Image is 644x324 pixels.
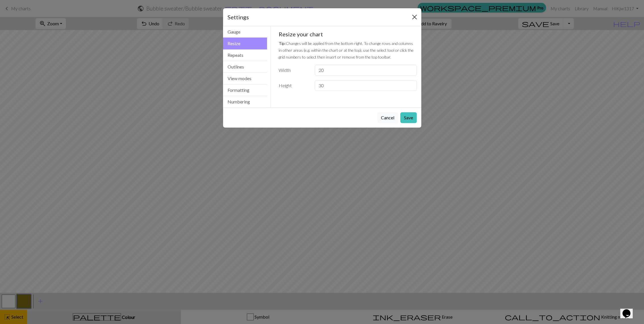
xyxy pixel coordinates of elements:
button: Outlines [223,61,267,73]
iframe: chat widget [620,301,638,318]
button: Formatting [223,84,267,96]
button: Save [400,112,417,123]
label: Height [275,80,311,91]
small: Changes will be applied from the bottom right. To change rows and columns in other areas (e.g. wi... [279,41,414,59]
button: Gauge [223,26,267,38]
button: Resize [223,38,267,49]
button: Cancel [377,112,398,123]
button: View modes [223,73,267,84]
button: Numbering [223,96,267,107]
button: Close [410,13,419,22]
h5: Settings [228,13,249,21]
label: Width [275,65,311,76]
strong: Tip: [279,41,286,46]
button: Repeats [223,49,267,61]
h5: Resize your chart [279,31,417,38]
